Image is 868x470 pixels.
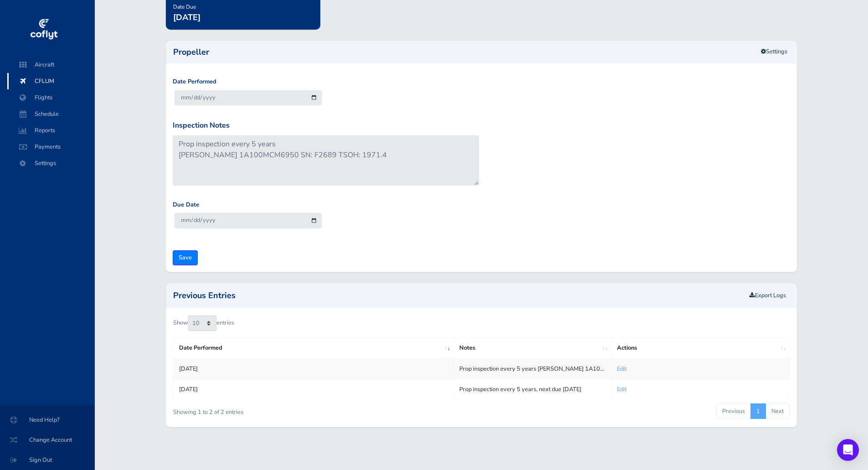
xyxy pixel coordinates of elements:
[11,452,84,468] span: Sign Out
[617,385,627,393] a: Edit
[173,250,198,265] input: Save
[29,16,59,43] img: coflyt logo
[188,315,216,331] select: Showentries
[453,338,611,358] th: Notes: activate to sort column ascending
[173,3,196,10] span: Date Due
[16,155,86,171] span: Settings
[173,200,199,210] label: Due Date
[750,291,786,300] a: Export Logs
[11,432,84,448] span: Change Account
[173,291,745,300] h2: Previous Entries
[453,358,611,379] td: Prop inspection every 5 years [PERSON_NAME] 1A100MCM6950 SN: F2689 TSOH: 1971.4
[16,73,86,89] span: CFLUM
[173,120,230,132] label: Inspection Notes
[173,12,200,23] span: [DATE]
[755,44,793,59] a: Settings
[16,139,86,155] span: Payments
[611,338,790,358] th: Actions: activate to sort column ascending
[173,403,423,417] div: Showing 1 to 2 of 2 entries
[750,403,766,419] a: 1
[16,89,86,106] span: Flights
[174,358,453,379] td: [DATE]
[16,57,86,73] span: Aircraft
[837,439,859,461] div: Open Intercom Messenger
[173,77,216,87] label: Date Performed
[11,412,84,428] span: Need Help?
[453,379,611,400] td: Prop inspection every 5 years, next due [DATE]
[617,365,627,373] a: Edit
[174,338,453,358] th: Date Performed: activate to sort column ascending
[174,379,453,400] td: [DATE]
[16,122,86,139] span: Reports
[16,106,86,122] span: Schedule
[173,48,789,56] h2: Propeller
[173,315,234,331] label: Show entries
[173,135,479,186] textarea: Prop inspection every 5 years [PERSON_NAME] 1A100MCM6950 SN: F2689 TSOH: 1971.4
